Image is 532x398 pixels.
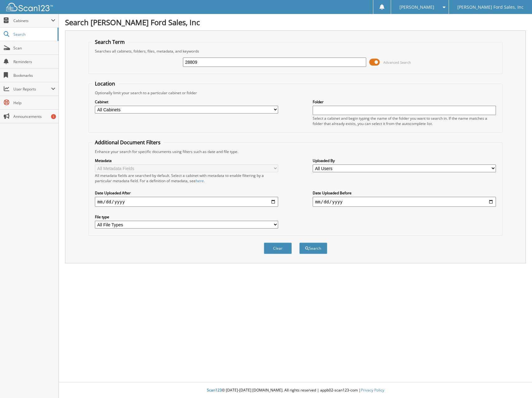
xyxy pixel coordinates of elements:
[196,178,204,183] a: here
[264,243,292,254] button: Clear
[95,99,278,104] label: Cabinet
[59,383,532,398] div: © [DATE]-[DATE] [DOMAIN_NAME]. All rights reserved | appb02-scan123-com |
[313,190,496,196] label: Date Uploaded Before
[457,5,524,9] span: [PERSON_NAME] Ford Sales, Inc
[95,214,278,220] label: File type
[95,190,278,196] label: Date Uploaded After
[13,86,51,92] span: User Reports
[13,59,55,64] span: Reminders
[92,80,118,87] legend: Location
[92,90,499,95] div: Optionally limit your search to a particular cabinet or folder
[383,60,411,65] span: Advanced Search
[95,158,278,163] label: Metadata
[13,45,55,51] span: Scan
[95,197,278,207] input: start
[313,158,496,163] label: Uploaded By
[299,243,327,254] button: Search
[65,17,526,27] h1: Search [PERSON_NAME] Ford Sales, Inc
[361,387,384,393] a: Privacy Policy
[207,387,222,393] span: Scan123
[13,73,55,78] span: Bookmarks
[313,197,496,207] input: end
[6,3,53,11] img: scan123-logo-white.svg
[399,5,434,9] span: [PERSON_NAME]
[13,114,55,119] span: Announcements
[92,139,164,146] legend: Additional Document Filters
[13,18,51,23] span: Cabinets
[313,116,496,126] div: Select a cabinet and begin typing the name of the folder you want to search in. If the name match...
[92,49,499,54] div: Searches all cabinets, folders, files, metadata, and keywords
[92,149,499,154] div: Enhance your search for specific documents using filters such as date and file type.
[95,173,278,183] div: All metadata fields are searched by default. Select a cabinet with metadata to enable filtering b...
[51,114,56,119] div: 1
[313,99,496,104] label: Folder
[92,39,128,45] legend: Search Term
[13,32,54,37] span: Search
[13,100,55,105] span: Help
